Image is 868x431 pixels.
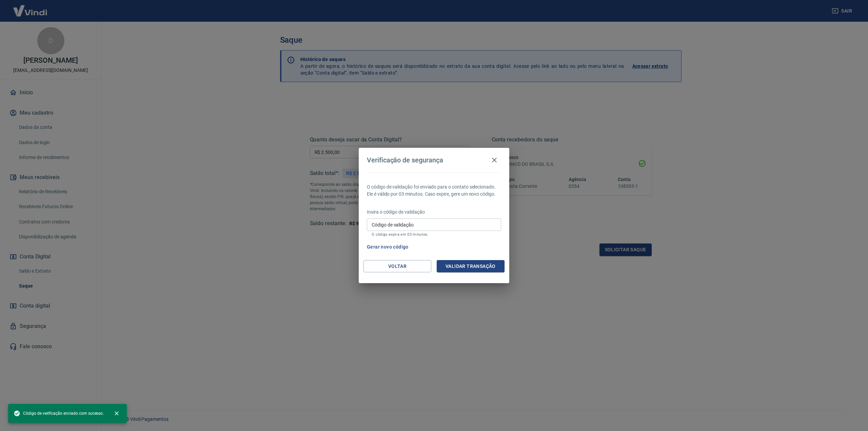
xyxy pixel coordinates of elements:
[367,209,501,216] p: Insira o código de validação
[367,156,443,164] h4: Verificação de segurança
[364,241,411,253] button: Gerar novo código
[109,406,124,421] button: close
[14,410,104,417] span: Código de verificação enviado com sucesso.
[363,260,431,273] button: Voltar
[437,260,505,273] button: Validar transação
[372,232,496,237] p: O código expira em 03 minutos.
[367,183,501,198] p: O código de validação foi enviado para o contato selecionado. Ele é válido por 03 minutos. Caso e...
